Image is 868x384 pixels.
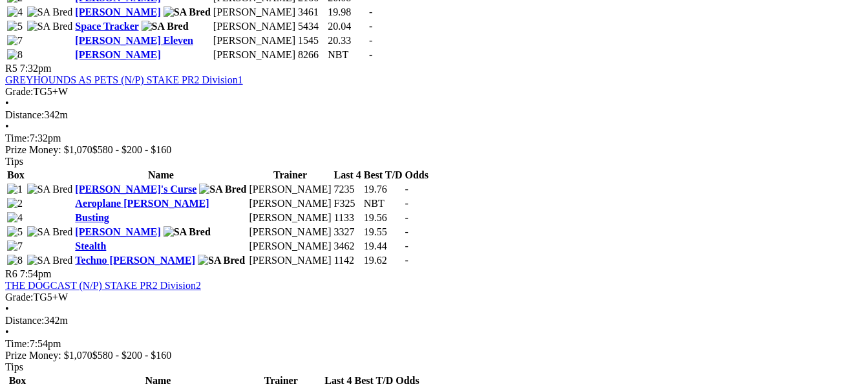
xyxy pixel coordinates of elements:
[405,226,408,237] span: -
[248,240,332,253] td: [PERSON_NAME]
[27,21,73,32] img: SA Bred
[297,48,326,61] td: 8266
[363,226,403,239] td: 19.55
[333,169,362,182] th: Last 4
[297,34,326,47] td: 1545
[5,315,863,326] div: 342m
[333,240,362,253] td: 3462
[369,49,372,60] span: -
[213,6,296,19] td: [PERSON_NAME]
[333,254,362,267] td: 1142
[5,315,44,326] span: Distance:
[248,226,332,239] td: [PERSON_NAME]
[75,255,195,266] a: Techno [PERSON_NAME]
[5,121,9,132] span: •
[327,20,367,33] td: 20.04
[213,20,296,33] td: [PERSON_NAME]
[5,326,9,337] span: •
[198,255,245,266] img: SA Bred
[363,197,403,210] td: NBT
[75,49,160,60] a: [PERSON_NAME]
[363,169,403,182] th: Best T/D
[7,21,23,32] img: 5
[248,211,332,224] td: [PERSON_NAME]
[369,21,372,32] span: -
[363,183,403,196] td: 19.76
[7,198,23,209] img: 2
[363,240,403,253] td: 19.44
[327,34,367,47] td: 20.33
[199,184,246,195] img: SA Bred
[5,133,863,144] div: 7:32pm
[405,184,408,195] span: -
[75,198,209,209] a: Aeroplane [PERSON_NAME]
[248,197,332,210] td: [PERSON_NAME]
[74,169,247,182] th: Name
[213,34,296,47] td: [PERSON_NAME]
[5,280,201,291] a: THE DOGCAST (N/P) STAKE PR2 Division2
[5,98,9,109] span: •
[5,86,34,97] span: Grade:
[5,109,44,120] span: Distance:
[369,35,372,46] span: -
[5,338,30,349] span: Time:
[327,6,367,19] td: 19.98
[333,226,362,239] td: 3327
[248,169,332,182] th: Trainer
[75,212,109,223] a: Busting
[75,35,193,46] a: [PERSON_NAME] Eleven
[27,226,73,238] img: SA Bred
[7,169,25,180] span: Box
[5,74,243,85] a: GREYHOUNDS AS PETS (N/P) STAKE PR2 Division1
[363,211,403,224] td: 19.56
[5,133,30,144] span: Time:
[75,21,138,32] a: Space Tracker
[27,184,73,195] img: SA Bred
[7,184,23,195] img: 1
[7,6,23,18] img: 4
[405,198,408,209] span: -
[5,338,863,350] div: 7:54pm
[363,254,403,267] td: 19.62
[404,169,429,182] th: Odds
[7,240,23,252] img: 7
[297,6,326,19] td: 3461
[327,48,367,61] td: NBT
[333,183,362,196] td: 7235
[5,63,17,74] span: R5
[5,292,34,303] span: Grade:
[75,226,160,237] a: [PERSON_NAME]
[75,240,106,251] a: Stealth
[405,240,408,251] span: -
[5,109,863,121] div: 342m
[333,211,362,224] td: 1133
[5,292,863,303] div: TG5+W
[248,183,332,196] td: [PERSON_NAME]
[75,184,196,195] a: [PERSON_NAME]'s Curse
[7,226,23,238] img: 5
[7,255,23,266] img: 8
[5,303,9,314] span: •
[333,197,362,210] td: F325
[20,63,52,74] span: 7:32pm
[20,268,52,279] span: 7:54pm
[92,350,172,361] span: $580 - $200 - $160
[75,6,160,17] a: [PERSON_NAME]
[248,254,332,267] td: [PERSON_NAME]
[5,361,23,372] span: Tips
[369,6,372,17] span: -
[5,350,863,361] div: Prize Money: $1,070
[405,212,408,223] span: -
[7,212,23,224] img: 4
[7,35,23,47] img: 7
[164,226,211,238] img: SA Bred
[297,20,326,33] td: 5434
[5,268,17,279] span: R6
[164,6,211,18] img: SA Bred
[142,21,189,32] img: SA Bred
[27,6,73,18] img: SA Bred
[7,49,23,61] img: 8
[5,156,23,167] span: Tips
[92,144,172,155] span: $580 - $200 - $160
[405,255,408,266] span: -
